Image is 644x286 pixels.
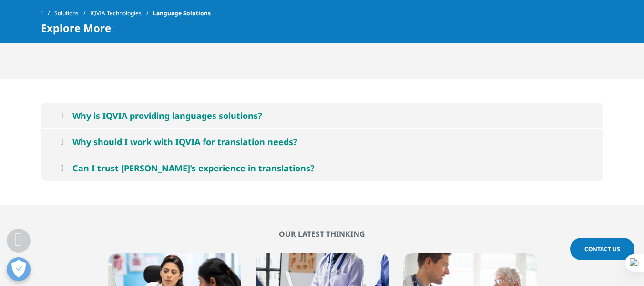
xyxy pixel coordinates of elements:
[72,110,262,121] div: Why is IQVIA providing languages solutions?
[72,136,297,148] div: Why should I work with IQVIA for translation needs?
[72,162,315,174] div: Can I trust [PERSON_NAME]’s experience in translations?
[41,103,603,128] button: Why is IQVIA providing languages solutions?
[584,245,620,253] span: Contact Us
[570,238,634,260] a: Contact Us
[41,155,603,181] button: Can I trust [PERSON_NAME]’s experience in translations?
[41,22,111,33] span: Explore More
[54,5,90,22] a: Solutions
[41,229,603,239] h2: our latest thinking
[90,5,153,22] a: IQVIA Technologies
[7,257,31,281] button: Open Preferences
[41,129,603,155] button: Why should I work with IQVIA for translation needs?
[153,5,211,22] span: Language Solutions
